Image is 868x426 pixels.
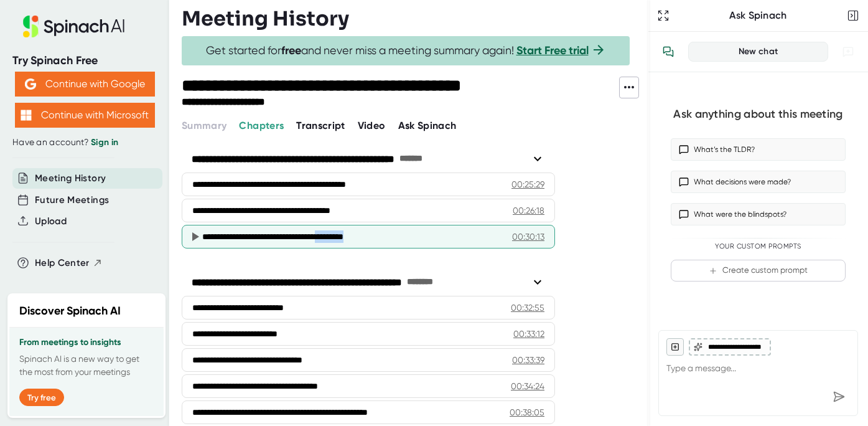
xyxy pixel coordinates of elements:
[25,78,36,90] img: Aehbyd4JwY73AAAAAElFTkSuQmCC
[296,118,345,133] button: Transcript
[671,260,846,282] button: Create custom prompt
[35,193,109,207] button: Future Meetings
[511,178,544,191] div: 00:25:29
[828,386,850,408] div: Send message
[206,44,606,58] span: Get started for and never miss a meeting summary again!
[239,120,284,131] span: Chapters
[182,118,226,133] button: Summary
[15,72,155,97] button: Continue with Google
[516,44,589,57] a: Start Free trial
[358,118,386,133] button: Video
[19,353,154,379] p: Spinach AI is a new way to get the most from your meetings
[398,118,457,133] button: Ask Spinach
[398,120,457,131] span: Ask Spinach
[656,39,681,64] button: View conversation history
[671,203,846,225] button: What were the blindspots?
[511,301,544,314] div: 00:32:55
[844,7,862,24] button: Close conversation sidebar
[513,328,544,340] div: 00:33:12
[12,54,157,68] div: Try Spinach Free
[512,354,544,366] div: 00:33:39
[296,120,345,131] span: Transcript
[672,9,844,22] div: Ask Spinach
[35,214,67,229] button: Upload
[35,256,90,270] span: Help Center
[696,46,820,57] div: New chat
[513,204,544,217] div: 00:26:18
[511,380,544,392] div: 00:34:24
[19,389,64,406] button: Try free
[15,103,155,128] button: Continue with Microsoft
[35,256,103,270] button: Help Center
[510,406,544,419] div: 00:38:05
[358,120,386,131] span: Video
[673,107,842,121] div: Ask anything about this meeting
[182,120,226,131] span: Summary
[671,138,846,161] button: What’s the TLDR?
[19,338,154,348] h3: From meetings to insights
[512,230,544,243] div: 00:30:13
[655,7,672,24] button: Expand to Ask Spinach page
[281,44,301,57] b: free
[239,118,284,133] button: Chapters
[671,242,846,251] div: Your Custom Prompts
[91,137,118,148] a: Sign in
[19,303,121,319] h2: Discover Spinach AI
[671,171,846,193] button: What decisions were made?
[12,137,157,148] div: Have an account?
[35,171,106,186] button: Meeting History
[182,7,349,31] h3: Meeting History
